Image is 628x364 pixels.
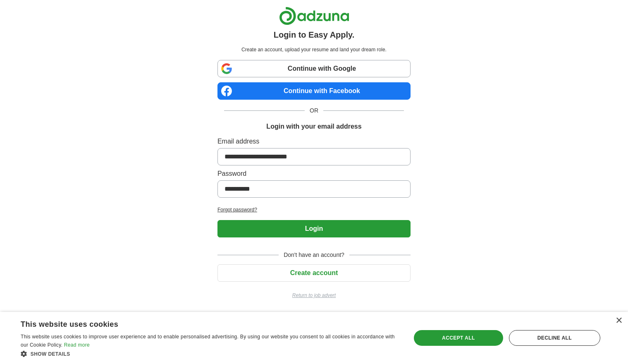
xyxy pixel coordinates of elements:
div: Show details [21,350,399,358]
img: Adzuna logo [279,7,349,25]
label: Email address [217,136,411,146]
a: Continue with Facebook [217,82,411,100]
a: Return to job advert [217,292,411,299]
a: Forgot password? [217,206,411,213]
div: Close [616,318,622,324]
div: Decline all [509,330,600,346]
a: Read more, opens a new window [64,342,90,348]
a: Create account [217,269,411,276]
p: Create an account, upload your resume and land your dream role. [219,46,409,53]
button: Create account [217,264,411,282]
h1: Login to Easy Apply. [274,29,355,41]
span: This website uses cookies to improve user experience and to enable personalised advertising. By u... [21,334,395,348]
span: Show details [31,351,70,357]
h1: Login with your email address [266,122,361,132]
span: Don't have an account? [279,251,349,259]
span: OR [305,106,323,115]
label: Password [217,169,411,179]
div: This website uses cookies [21,317,379,329]
div: Accept all [414,330,503,346]
button: Login [217,220,411,237]
a: Continue with Google [217,60,411,77]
